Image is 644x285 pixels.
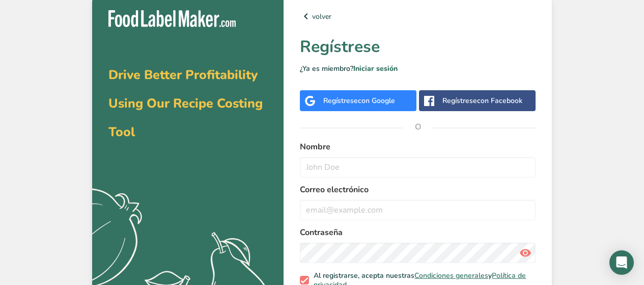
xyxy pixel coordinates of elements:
[442,95,522,106] div: Regístrese
[358,96,395,106] span: con Google
[403,112,433,142] span: O
[300,200,536,220] input: email@example.com
[300,184,536,196] label: Correo electrónico
[477,96,522,106] span: con Facebook
[300,10,536,22] a: volver
[108,66,263,141] span: Drive Better Profitability Using Our Recipe Costing Tool
[300,35,536,59] h1: Regístrese
[414,271,488,280] a: Condiciones generales
[609,250,634,275] div: Open Intercom Messenger
[300,157,536,177] input: John Doe
[300,226,536,239] label: Contraseña
[300,63,536,74] p: ¿Ya es miembro?
[300,141,536,153] label: Nombre
[323,95,395,106] div: Regístrese
[353,64,398,73] a: Iniciar sesión
[108,10,236,27] img: Food Label Maker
